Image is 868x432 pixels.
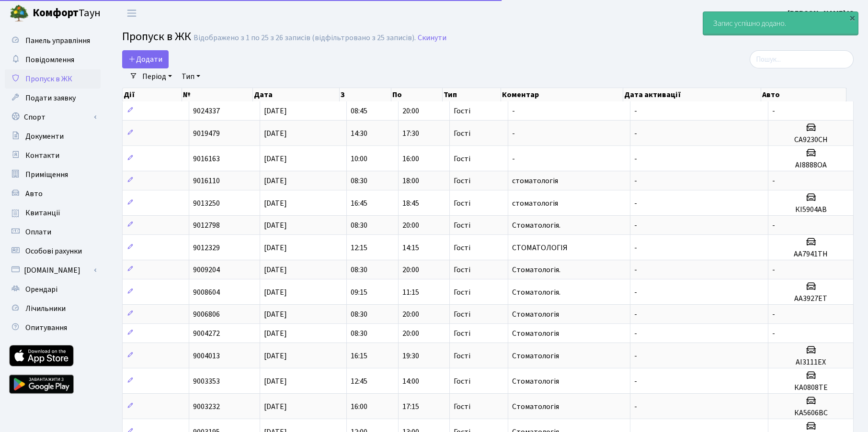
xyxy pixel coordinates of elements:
a: Квитанції [5,203,101,222]
span: Гості [454,199,470,207]
b: Комфорт [33,5,79,21]
span: Стоматологія [512,309,559,320]
span: 9012798 [193,220,220,231]
span: Гості [454,310,470,318]
span: Пропуск в ЖК [122,28,191,45]
span: Стоматологія. [512,265,560,275]
span: Квитанції [25,208,60,218]
span: [DATE] [264,309,287,320]
a: Тип [178,68,204,85]
span: - [772,220,775,231]
span: - [772,309,775,320]
span: Гості [454,403,470,410]
span: 20:00 [402,265,419,275]
span: 14:15 [402,243,419,253]
a: Панель управління [5,31,101,50]
b: [PERSON_NAME] Ю. [788,8,857,19]
span: - [772,106,775,116]
span: Гості [454,244,470,252]
span: 17:30 [402,128,419,139]
span: Лічильники [25,303,66,314]
a: Авто [5,184,101,203]
span: 9006806 [193,309,220,320]
span: Орендарі [25,284,57,295]
span: Гості [454,288,470,296]
span: Авто [25,188,43,199]
span: 16:45 [351,198,367,209]
span: [DATE] [264,376,287,387]
span: [DATE] [264,243,287,253]
span: 9003353 [193,376,220,387]
span: 08:45 [351,106,367,116]
span: - [512,128,515,139]
th: № [182,88,253,101]
th: Дата [253,88,340,101]
input: Пошук... [750,50,854,68]
h5: АА7941ТН [772,250,849,259]
a: Повідомлення [5,50,101,69]
span: - [634,198,637,209]
a: Документи [5,127,101,146]
div: Запис успішно додано. [703,12,858,35]
a: Подати заявку [5,89,101,108]
span: 9004272 [193,328,220,339]
span: 16:00 [402,154,419,164]
a: Контакти [5,146,101,165]
span: Гості [454,107,470,115]
span: Гості [454,377,470,385]
span: - [634,128,637,139]
span: [DATE] [264,265,287,275]
span: Стоматологія [512,401,559,412]
span: Опитування [25,322,67,333]
th: Тип [443,88,501,101]
span: 19:30 [402,351,419,361]
a: Лічильники [5,299,101,318]
span: Гості [454,352,470,360]
h5: КА5606ВС [772,409,849,418]
span: [DATE] [264,328,287,339]
span: - [772,176,775,186]
span: [DATE] [264,198,287,209]
span: 9013250 [193,198,220,209]
span: Особові рахунки [25,246,82,256]
span: [DATE] [264,154,287,164]
span: 16:00 [351,401,367,412]
span: 08:30 [351,220,367,231]
span: 20:00 [402,328,419,339]
span: 08:30 [351,265,367,275]
span: 16:15 [351,351,367,361]
span: Стоматологія [512,376,559,387]
span: Документи [25,131,64,142]
span: - [634,287,637,298]
span: Стоматологія [512,351,559,361]
span: - [634,106,637,116]
span: 9008604 [193,287,220,298]
th: По [391,88,443,101]
span: [DATE] [264,128,287,139]
span: 9003232 [193,401,220,412]
a: Скинути [418,33,446,43]
span: 08:30 [351,328,367,339]
a: Оплати [5,222,101,242]
span: 12:15 [351,243,367,253]
div: Відображено з 1 по 25 з 26 записів (відфільтровано з 25 записів). [194,33,416,43]
span: Стоматологія. [512,220,560,231]
span: Гості [454,222,470,229]
span: - [634,328,637,339]
span: Повідомлення [25,55,74,65]
img: logo.png [10,4,29,23]
span: Стоматологія. [512,287,560,298]
span: Стоматологія [512,328,559,339]
span: 14:00 [402,376,419,387]
h5: КІ5904АВ [772,205,849,214]
span: Гості [454,130,470,137]
span: 20:00 [402,106,419,116]
span: Панель управління [25,35,90,46]
span: - [634,243,637,253]
span: - [634,220,637,231]
span: [DATE] [264,176,287,186]
span: 9016110 [193,176,220,186]
th: Дата активації [623,88,762,101]
span: 08:30 [351,309,367,320]
span: Гості [454,177,470,185]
